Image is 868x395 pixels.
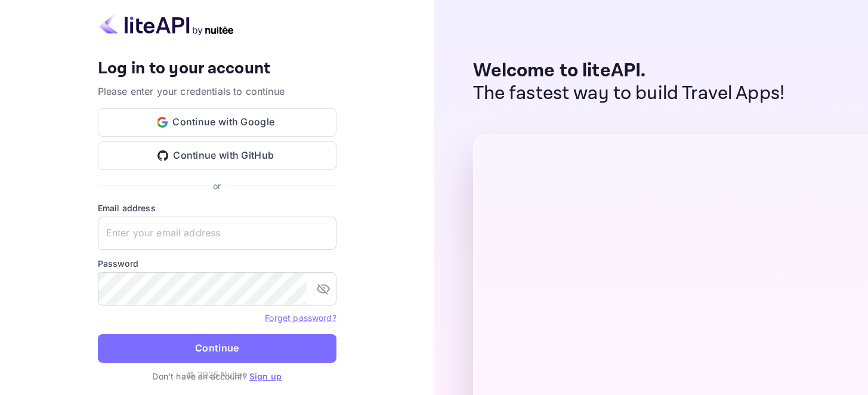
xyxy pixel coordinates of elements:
a: Forget password? [265,311,336,323]
label: Password [98,257,336,270]
label: Email address [98,202,336,214]
button: toggle password visibility [311,277,335,301]
button: Continue [98,334,336,363]
a: Forget password? [265,313,336,323]
a: Sign up [249,371,282,381]
p: Don't have an account? [98,370,336,382]
h4: Log in to your account [98,58,336,79]
input: Enter your email address [98,217,336,250]
p: Welcome to liteAPI. [473,60,785,82]
button: Continue with GitHub [98,141,336,170]
p: The fastest way to build Travel Apps! [473,82,785,105]
p: Please enter your credentials to continue [98,84,336,98]
p: or [213,180,221,192]
img: liteapi [98,13,235,36]
button: Continue with Google [98,108,336,137]
p: © 2025 Nuitee [187,368,247,381]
